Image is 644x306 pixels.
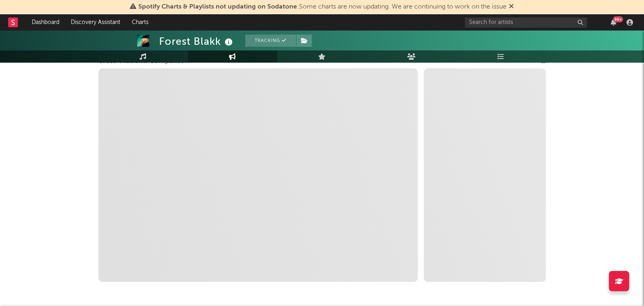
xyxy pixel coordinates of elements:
[465,17,587,28] input: Search for artists
[26,14,65,31] a: Dashboard
[611,19,616,26] button: 99+
[126,14,154,31] a: Charts
[139,4,297,10] span: Spotify Charts & Playlists not updating on Sodatone
[139,4,507,10] span: : Some charts are now updating. We are continuing to work on the issue
[245,35,296,47] button: Tracking
[613,16,623,22] div: 99 +
[509,4,514,10] span: Dismiss
[65,14,126,31] a: Discovery Assistant
[159,35,235,48] div: Forest Blakk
